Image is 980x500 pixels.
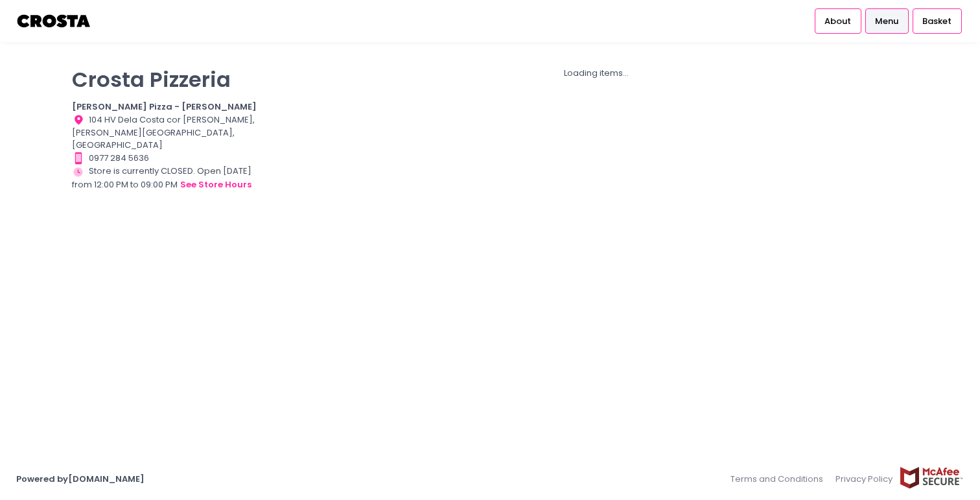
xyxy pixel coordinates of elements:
img: mcafee-secure [899,466,964,489]
a: Menu [865,8,909,33]
div: Store is currently CLOSED. Open [DATE] from 12:00 PM to 09:00 PM [72,165,269,192]
a: About [815,8,861,33]
span: About [824,15,851,28]
p: Crosta Pizzeria [72,67,269,92]
div: 104 HV Dela Costa cor [PERSON_NAME], [PERSON_NAME][GEOGRAPHIC_DATA], [GEOGRAPHIC_DATA] [72,113,269,152]
a: Terms and Conditions [730,466,830,492]
b: [PERSON_NAME] Pizza - [PERSON_NAME] [72,101,257,113]
div: Loading items... [285,67,908,80]
div: 0977 284 5636 [72,152,269,165]
span: Menu [875,15,898,28]
button: see store hours [180,178,252,192]
a: Privacy Policy [830,466,900,492]
a: Powered by[DOMAIN_NAME] [16,473,145,485]
span: Basket [922,15,951,28]
img: logo [16,10,92,32]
